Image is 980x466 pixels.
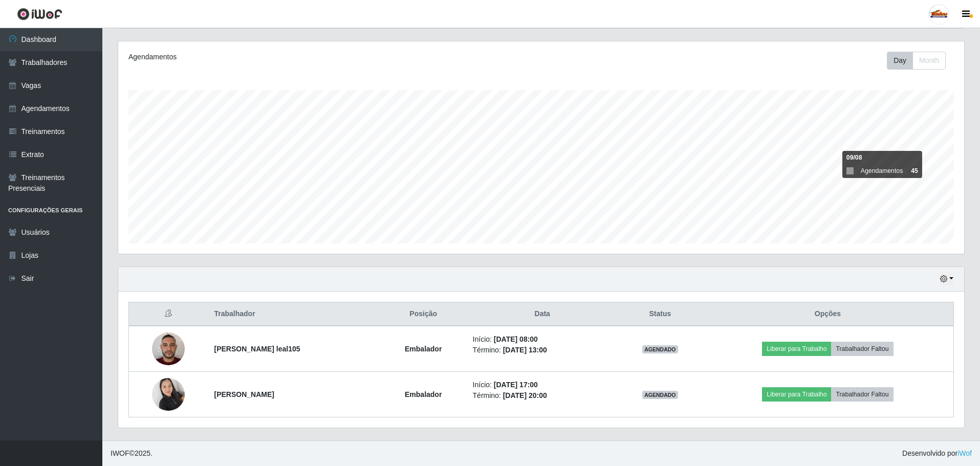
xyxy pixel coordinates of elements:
[762,387,831,402] button: Liberar para Trabalho
[152,372,185,416] img: 1722007663957.jpeg
[887,52,946,70] div: First group
[405,345,442,353] strong: Embalador
[831,342,893,356] button: Trabalhador Faltou
[503,346,547,354] time: [DATE] 13:00
[762,342,831,356] button: Liberar para Trabalho
[128,52,464,62] div: Agendamentos
[902,448,972,459] span: Desenvolvido por
[111,448,153,459] span: © 2025 .
[111,449,129,457] span: IWOF
[642,345,678,353] span: AGENDADO
[831,387,893,402] button: Trabalhador Faltou
[702,302,954,326] th: Opções
[380,302,467,326] th: Posição
[405,390,442,398] strong: Embalador
[208,302,380,326] th: Trabalhador
[152,327,185,370] img: 1722098532519.jpeg
[473,390,612,401] li: Término:
[887,52,954,70] div: Toolbar with button groups
[473,345,612,356] li: Término:
[503,391,547,400] time: [DATE] 20:00
[494,335,538,343] time: [DATE] 08:00
[473,380,612,390] li: Início:
[642,391,678,399] span: AGENDADO
[17,8,62,20] img: CoreUI Logo
[473,334,612,345] li: Início:
[912,52,946,70] button: Month
[887,52,913,70] button: Day
[214,345,300,353] strong: [PERSON_NAME] leal105
[618,302,702,326] th: Status
[214,390,274,398] strong: [PERSON_NAME]
[957,449,972,457] a: iWof
[494,381,538,389] time: [DATE] 17:00
[467,302,618,326] th: Data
